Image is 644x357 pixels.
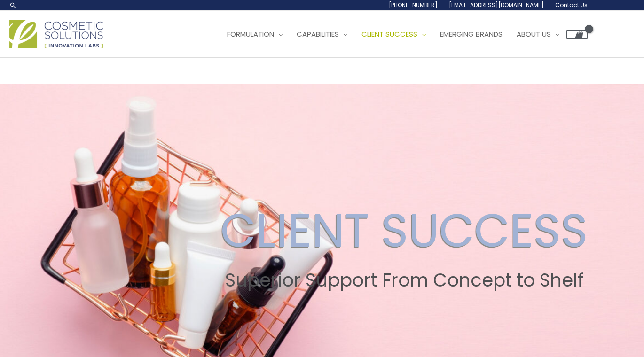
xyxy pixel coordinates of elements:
span: Capabilities [297,29,339,39]
a: Formulation [220,20,290,48]
h2: CLIENT SUCCESS [220,203,588,258]
span: [PHONE_NUMBER] [389,1,438,9]
span: About Us [517,29,551,39]
a: View Shopping Cart, empty [566,30,588,39]
img: Cosmetic Solutions Logo [9,20,103,48]
a: About Us [510,20,566,48]
a: Capabilities [290,20,354,48]
h2: Superior Support From Concept to Shelf [220,270,588,291]
nav: Site Navigation [213,20,588,48]
span: [EMAIL_ADDRESS][DOMAIN_NAME] [449,1,544,9]
span: Client Success [361,29,417,39]
span: Emerging Brands [440,29,503,39]
span: Formulation [227,29,274,39]
span: Contact Us [555,1,588,9]
a: Client Success [354,20,433,48]
a: Emerging Brands [433,20,510,48]
a: Search icon link [9,1,17,9]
